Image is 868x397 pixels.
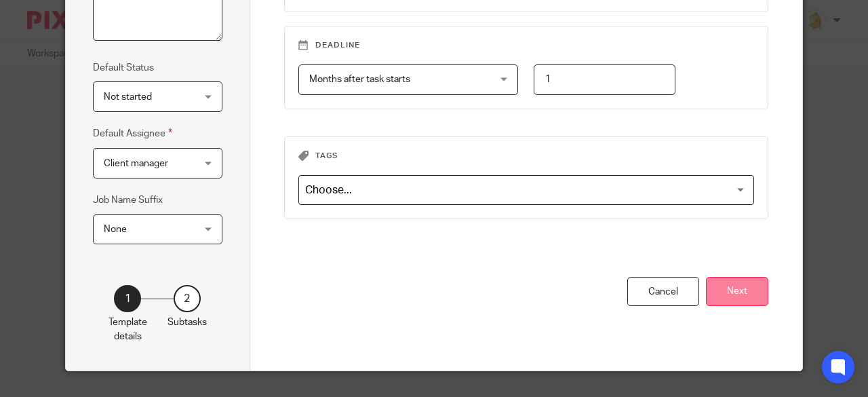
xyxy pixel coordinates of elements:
[627,277,699,306] div: Cancel
[104,92,152,102] span: Not started
[104,225,127,234] span: None
[298,151,755,162] h3: Tags
[93,61,154,75] label: Default Status
[93,193,163,207] label: Job Name Suffix
[93,126,172,141] label: Default Assignee
[114,285,141,312] div: 1
[309,75,410,84] span: Months after task starts
[298,40,755,51] h3: Deadline
[300,178,747,202] input: Search for option
[174,285,201,312] div: 2
[298,175,755,206] div: Search for option
[108,316,147,343] p: Template details
[167,316,207,329] p: Subtasks
[706,277,768,306] button: Next
[104,159,168,168] span: Client manager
